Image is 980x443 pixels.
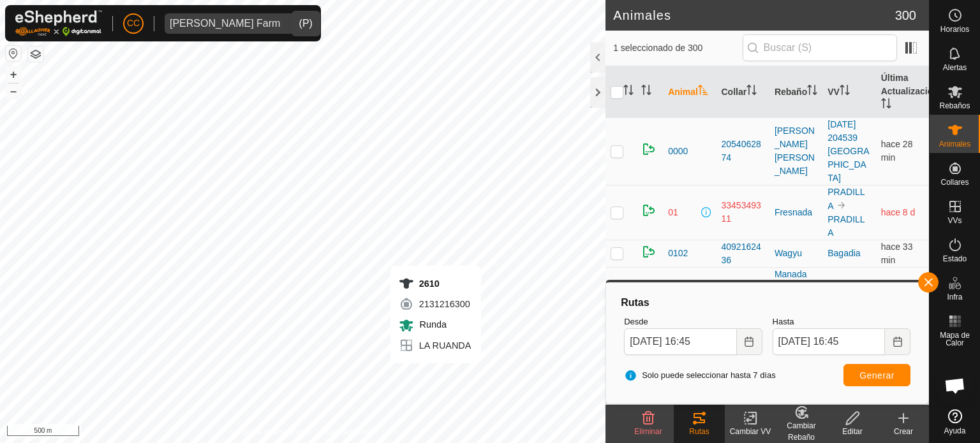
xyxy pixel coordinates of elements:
th: Última Actualización [876,66,929,118]
div: 2131216300 [399,296,471,312]
th: Rebaño [769,66,822,118]
div: Wagyu [775,247,817,260]
img: returning on [641,203,657,218]
span: VVs [947,217,961,224]
span: Estado [943,255,967,263]
span: 300 [895,6,916,25]
div: 2610 [399,276,471,291]
span: Eliminar [634,427,662,436]
a: [DATE] 204539 [GEOGRAPHIC_DATA] [828,119,869,183]
span: Generar [859,370,895,381]
span: Mapa de Calor [933,331,977,347]
span: Infra [947,293,962,301]
th: VV [822,66,875,118]
div: Crear [878,426,929,437]
span: Rebaños [939,102,970,110]
div: LA RUANDA [399,338,471,353]
p-sorticon: Activar para ordenar [807,87,817,97]
h2: Animales [613,8,895,23]
span: 16 sept 2025, 16:18 [881,139,913,163]
div: [PERSON_NAME] [PERSON_NAME] [775,124,817,178]
img: Logo Gallagher [15,10,102,36]
span: Collares [940,178,969,186]
span: 0102 [668,247,688,260]
div: Manada [GEOGRAPHIC_DATA][PERSON_NAME] [775,268,817,348]
p-sorticon: Activar para ordenar [840,87,850,97]
th: Collar [716,66,769,118]
span: 1 seleccionado de 300 [613,41,742,55]
span: Solo puede seleccionar hasta 7 días [624,369,776,382]
span: Runda [417,319,447,330]
div: 3345349311 [722,199,764,226]
div: Cambiar VV [725,426,776,437]
button: Choose Date [885,328,910,355]
div: Editar [827,426,878,437]
span: 0000 [668,145,688,158]
div: [PERSON_NAME] Farm [170,18,280,29]
div: 2054062874 [722,138,764,164]
div: Fresnada [775,206,817,219]
label: Hasta [773,316,910,328]
span: Alarcia Monja Farm [165,13,285,34]
a: Política de Privacidad [237,426,310,438]
img: returning on [641,142,657,157]
th: Animal [663,66,716,118]
span: Horarios [940,25,969,33]
button: Capas del Mapa [28,47,43,62]
p-sorticon: Activar para ordenar [698,87,708,97]
span: CC [127,17,140,30]
span: 16 sept 2025, 16:13 [881,242,913,265]
span: Alertas [943,64,967,71]
div: Cambiar Rebaño [776,420,827,443]
span: Animales [939,140,970,148]
span: Ayuda [944,427,966,435]
a: Bagadia [828,248,860,258]
button: – [6,84,21,99]
a: PRADILLA [828,187,865,211]
img: returning on [641,244,657,259]
p-sorticon: Activar para ordenar [623,87,634,97]
div: 4092162436 [722,240,764,267]
input: Buscar (S) [743,34,897,61]
p-sorticon: Activar para ordenar [641,87,651,97]
img: hasta [836,200,847,210]
div: Rutas [619,295,916,310]
div: Chat abierto [936,367,974,405]
div: dropdown trigger [285,13,311,34]
a: Contáctenos [326,426,369,438]
div: Rutas [674,426,725,437]
a: PRADILLA [828,214,865,238]
button: Generar [843,364,910,386]
button: + [6,67,21,82]
p-sorticon: Activar para ordenar [746,87,757,97]
button: Choose Date [737,328,762,355]
label: Desde [624,316,762,328]
a: Ayuda [930,404,980,440]
button: Restablecer Mapa [6,46,21,61]
p-sorticon: Activar para ordenar [881,100,891,110]
span: 01 [668,206,678,219]
span: 7 sept 2025, 18:34 [881,207,916,217]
